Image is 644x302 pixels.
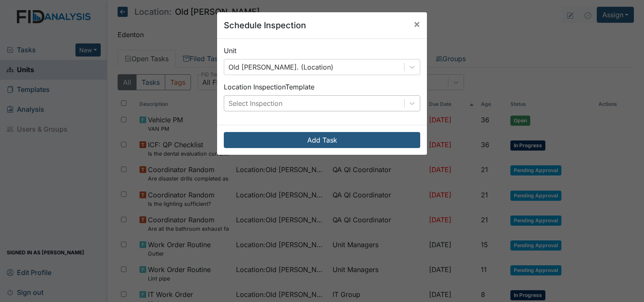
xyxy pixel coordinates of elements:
button: Add Task [224,132,420,148]
h5: Schedule Inspection [224,19,306,32]
div: Old [PERSON_NAME]. (Location) [228,62,333,72]
span: × [413,18,420,30]
label: Unit [224,46,236,56]
label: Location Inspection Template [224,82,314,92]
button: Close [407,12,427,36]
div: Select Inspection [228,98,282,108]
